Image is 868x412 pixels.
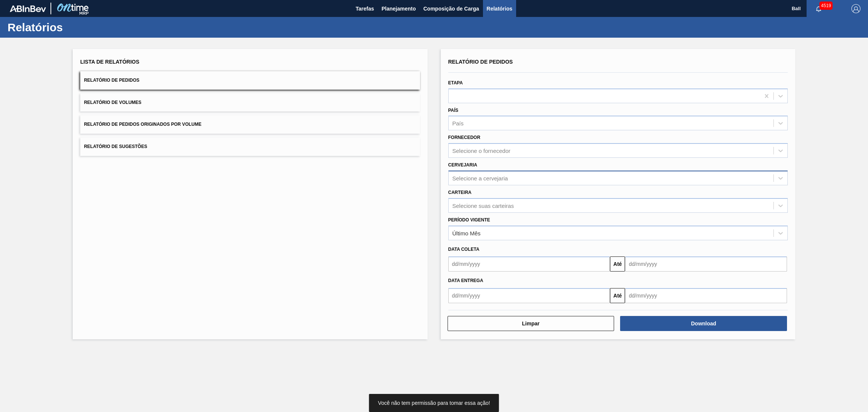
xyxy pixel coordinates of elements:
h1: Relatórios [8,23,141,32]
div: Último Mês [452,230,481,236]
button: Relatório de Volumes [80,93,420,112]
span: Relatório de Sugestões [84,144,147,149]
button: Até [610,288,625,303]
span: Composição de Carga [423,4,479,13]
label: Cervejaria [448,162,477,168]
label: Fornecedor [448,135,480,140]
span: Lista de Relatórios [80,59,139,65]
div: País [452,120,464,127]
span: 4519 [819,2,833,10]
span: Relatório de Volumes [84,100,141,105]
span: Relatório de Pedidos [84,78,139,83]
div: Selecione o fornecedor [452,148,510,154]
span: Relatório de Pedidos [448,59,513,65]
label: Etapa [448,80,463,85]
img: Logout [851,4,860,13]
input: dd/mm/yyyy [625,256,787,272]
div: Selecione a cervejaria [452,175,508,181]
div: Selecione suas carteiras [452,202,514,209]
span: Tarefas [356,4,374,13]
span: Data entrega [448,278,483,283]
button: Notificações [807,3,831,14]
button: Relatório de Sugestões [80,137,420,156]
span: Data coleta [448,247,480,252]
span: Relatórios [487,4,512,13]
button: Download [620,316,787,331]
input: dd/mm/yyyy [448,288,610,303]
button: Relatório de Pedidos [80,71,420,90]
label: Período Vigente [448,217,490,223]
input: dd/mm/yyyy [448,256,610,272]
span: Você não tem permissão para tomar essa ação! [378,400,490,406]
input: dd/mm/yyyy [625,288,787,303]
span: Relatório de Pedidos Originados por Volume [84,122,202,127]
label: País [448,108,458,113]
button: Até [610,256,625,272]
button: Relatório de Pedidos Originados por Volume [80,115,420,134]
span: Planejamento [382,4,416,13]
img: TNhmsLtSVTkK8tSr43FrP2fwEKptu5GPRR3wAAAABJRU5ErkJggg== [10,5,46,12]
label: Carteira [448,190,472,195]
button: Limpar [448,316,614,331]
